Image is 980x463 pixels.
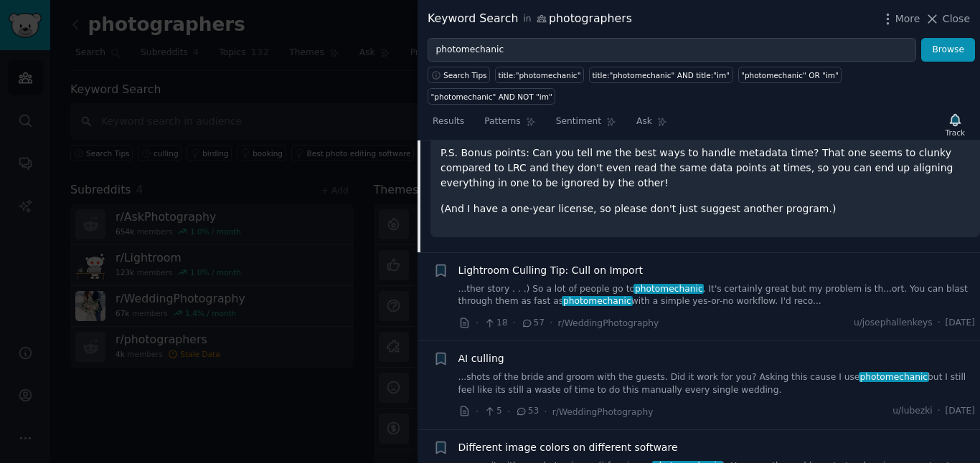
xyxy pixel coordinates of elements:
input: Try a keyword related to your business [428,38,916,62]
span: r/WeddingPhotography [558,318,659,328]
div: Keyword Search photographers [428,10,632,28]
a: "photomechanic" OR "im" [738,67,842,83]
span: photomechanic [633,284,704,294]
span: r/WeddingPhotography [552,407,654,417]
button: Search Tips [428,67,490,83]
a: title:"photomechanic" [495,67,584,83]
span: [DATE] [946,317,975,330]
a: "photomechanic" AND NOT "im" [428,88,555,105]
span: in [523,13,531,26]
a: AI culling [458,351,504,366]
span: Patterns [484,115,520,128]
span: u/josephallenkeys [854,317,933,330]
button: Track [941,110,970,140]
span: photomechanic [859,372,929,382]
a: ...shots of the bride and groom with the guests. Did it work for you? Asking this cause I usephot... [458,371,976,396]
a: Results [428,110,469,140]
div: "photomechanic" OR "im" [741,70,839,80]
span: More [895,11,920,27]
span: 53 [515,405,539,418]
p: P.S. Bonus points: Can you tell me the best ways to handle metadata time? That one seems to clunk... [440,145,970,191]
span: 57 [521,317,545,330]
span: · [507,404,510,419]
span: · [550,315,552,330]
a: title:"photomechanic" AND title:"im" [589,67,733,83]
span: · [476,404,479,419]
div: title:"photomechanic" [499,70,581,80]
span: Sentiment [556,115,601,128]
a: Lightroom Culling Tip: Cull on Import [458,263,643,278]
div: "photomechanic" AND NOT "im" [431,92,552,102]
span: 5 [484,405,501,418]
a: Different image colors on different software [458,440,678,455]
a: Sentiment [551,110,621,140]
a: Patterns [479,110,540,140]
a: Ask [631,110,672,140]
span: · [476,315,479,330]
span: photomechanic [562,296,632,306]
div: title:"photomechanic" AND title:"im" [592,70,730,80]
div: Track [946,128,965,138]
span: [DATE] [946,405,975,418]
span: Ask [636,115,652,128]
span: 18 [484,317,507,330]
span: Results [433,115,464,128]
span: · [544,404,547,419]
span: u/lubezki [892,405,932,418]
button: More [880,11,920,27]
a: ...ther story . . .) So a lot of people go tophotomechanic. It's certainly great but my problem i... [458,283,976,308]
p: (And I have a one-year license, so please don't just suggest another program.) [440,201,970,216]
span: · [513,315,516,330]
button: Close [925,11,970,27]
span: Search Tips [443,70,487,80]
span: · [938,317,941,330]
span: Close [943,11,970,27]
span: · [938,405,941,418]
button: Browse [921,38,975,62]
